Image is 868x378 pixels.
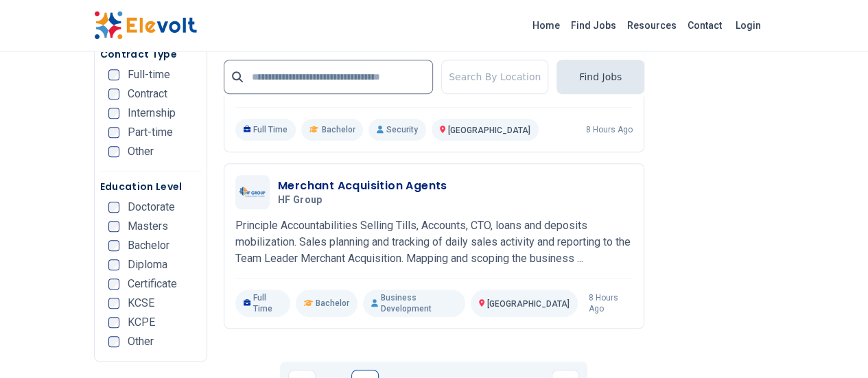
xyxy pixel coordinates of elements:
[128,69,170,80] span: Full-time
[100,180,201,193] h5: Education Level
[278,194,322,206] span: HF Group
[128,298,154,309] span: KCSE
[727,12,769,39] a: Login
[239,187,266,197] img: HF Group
[128,146,154,157] span: Other
[108,146,119,157] input: Other
[108,259,119,270] input: Diploma
[108,69,119,80] input: Full-time
[94,11,197,40] img: Elevolt
[128,259,167,270] span: Diploma
[108,202,119,213] input: Doctorate
[108,127,119,138] input: Part-time
[799,312,868,378] iframe: Chat Widget
[128,88,167,99] span: Contract
[108,240,119,251] input: Bachelor
[128,336,154,347] span: Other
[368,119,425,141] p: Security
[527,14,565,36] a: Home
[589,292,633,314] p: 8 hours ago
[128,108,176,119] span: Internship
[565,14,622,36] a: Find Jobs
[128,240,169,251] span: Bachelor
[321,124,355,135] span: Bachelor
[586,124,633,135] p: 8 hours ago
[128,127,173,138] span: Part-time
[128,221,168,232] span: Masters
[556,60,644,94] button: Find Jobs
[128,279,177,290] span: Certificate
[108,279,119,290] input: Certificate
[128,317,155,328] span: KCPE
[100,47,201,61] h5: Contract Type
[235,175,633,317] a: HF GroupMerchant Acquisition AgentsHF GroupPrinciple Accountabilities Selling Tills, Accounts, CT...
[108,221,119,232] input: Masters
[108,317,119,328] input: KCPE
[128,202,175,213] span: Doctorate
[448,126,530,135] span: [GEOGRAPHIC_DATA]
[235,290,290,317] p: Full Time
[235,119,296,141] p: Full Time
[682,14,727,36] a: Contact
[108,88,119,99] input: Contract
[278,178,447,194] h3: Merchant Acquisition Agents
[108,298,119,309] input: KCSE
[235,217,633,267] p: Principle Accountabilities Selling Tills, Accounts, CTO, loans and deposits mobilization. Sales p...
[363,290,465,317] p: Business Development
[487,299,570,309] span: [GEOGRAPHIC_DATA]
[108,108,119,119] input: Internship
[316,298,349,309] span: Bachelor
[622,14,682,36] a: Resources
[108,336,119,347] input: Other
